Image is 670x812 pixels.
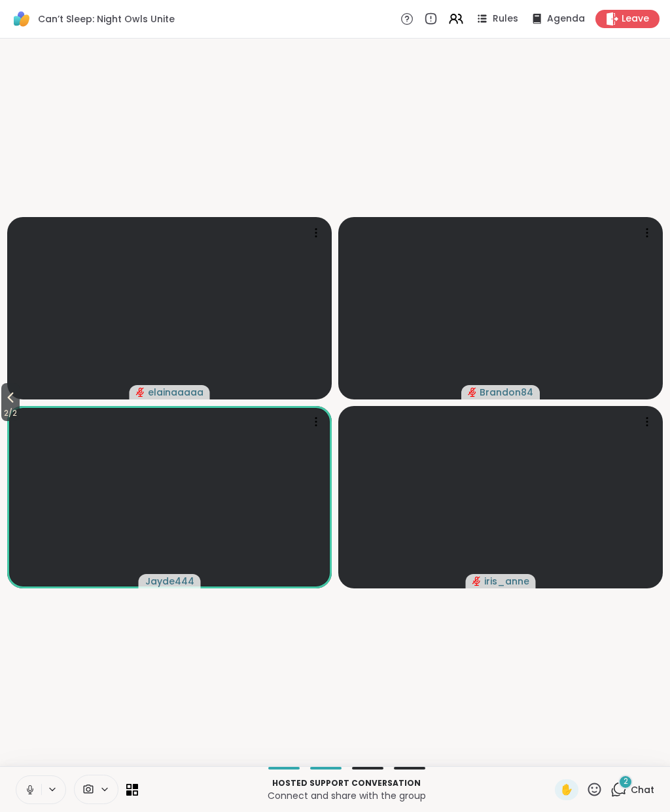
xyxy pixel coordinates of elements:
span: Can’t Sleep: Night Owls Unite [38,12,175,25]
span: 2 [624,776,628,787]
p: Hosted support conversation [146,777,547,789]
span: ✋ [560,782,573,798]
span: audio-muted [472,577,482,586]
span: Agenda [547,12,585,25]
span: Leave [622,12,649,25]
span: elainaaaaa [148,386,203,399]
button: 2/2 [1,383,20,421]
p: Connect and share with the group [146,789,547,802]
span: audio-muted [468,388,477,397]
span: Chat [631,783,654,796]
span: audio-muted [136,388,145,397]
span: Jayde444 [145,575,194,588]
span: Rules [493,12,518,25]
span: Brandon84 [480,386,533,399]
span: iris_anne [484,575,529,588]
img: ShareWell Logomark [10,8,33,30]
span: 2 / 2 [1,405,20,421]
